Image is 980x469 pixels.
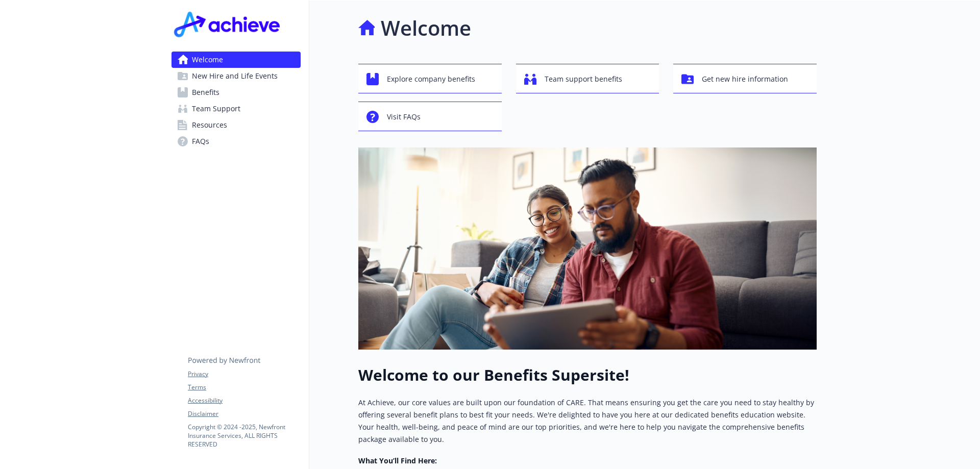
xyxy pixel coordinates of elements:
span: Visit FAQs [387,107,421,127]
span: New Hire and Life Events [192,68,278,84]
p: Copyright © 2024 - 2025 , Newfront Insurance Services, ALL RIGHTS RESERVED [188,423,300,449]
a: Team Support [171,101,301,117]
img: overview page banner [358,147,817,350]
a: Privacy [188,369,300,379]
span: Resources [192,117,227,133]
span: Team Support [192,101,240,117]
span: Get new hire information [702,69,788,89]
a: Accessibility [188,396,300,405]
a: Welcome [171,52,301,68]
p: At Achieve, our core values are built upon our foundation of CARE. That means ensuring you get th... [358,397,817,446]
button: Explore company benefits [358,64,502,93]
button: Visit FAQs [358,102,502,131]
button: Get new hire information [673,64,817,93]
a: New Hire and Life Events [171,68,301,84]
h1: Welcome [381,13,471,43]
strong: What You’ll Find Here: [358,456,437,465]
span: Team support benefits [545,69,622,89]
a: FAQs [171,133,301,150]
span: Explore company benefits [387,69,475,89]
button: Team support benefits [516,64,659,93]
a: Benefits [171,84,301,101]
a: Disclaimer [188,409,300,418]
a: Resources [171,117,301,133]
a: Terms [188,383,300,392]
span: Benefits [192,84,219,101]
h1: Welcome to our Benefits Supersite! [358,366,817,384]
span: FAQs [192,133,209,150]
span: Welcome [192,52,223,68]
